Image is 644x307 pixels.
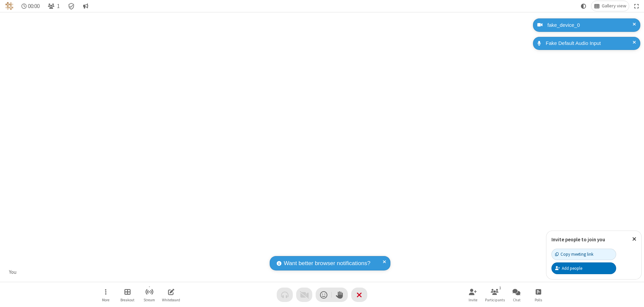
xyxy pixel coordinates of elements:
[506,285,527,304] button: Open chat
[543,40,635,47] div: Fake Default Audio Input
[602,3,626,9] span: Gallery view
[513,298,521,302] span: Chat
[5,2,13,10] img: QA Selenium DO NOT DELETE OR CHANGE
[161,285,181,304] button: Open shared whiteboard
[332,288,348,302] button: Raise hand
[535,298,542,302] span: Polls
[316,288,332,302] button: Send a reaction
[555,251,593,257] div: Copy meeting link
[528,285,548,304] button: Open poll
[80,1,91,11] button: Conversation
[65,1,78,11] div: Meeting details Encryption enabled
[551,262,616,274] button: Add people
[162,298,180,302] span: Whiteboard
[469,298,477,302] span: Invite
[57,3,60,9] span: 1
[7,268,19,276] div: You
[144,298,155,302] span: Stream
[497,285,503,291] div: 1
[28,3,40,9] span: 00:00
[102,298,109,302] span: More
[117,285,138,304] button: Manage Breakout Rooms
[96,285,116,304] button: Open menu
[45,1,62,11] button: Open participant list
[591,1,629,11] button: Change layout
[578,1,589,11] button: Using system theme
[463,285,483,304] button: Invite participants (⌘+Shift+I)
[120,298,135,302] span: Breakout
[277,288,293,302] button: Audio problem - check your Internet connection or call by phone
[627,231,641,247] button: Close popover
[139,285,159,304] button: Start streaming
[296,288,312,302] button: Video
[485,285,505,304] button: Open participant list
[545,21,635,29] div: fake_device_0
[485,298,505,302] span: Participants
[551,249,616,260] button: Copy meeting link
[284,259,370,268] span: Want better browser notifications?
[19,1,43,11] div: Timer
[351,288,367,302] button: End or leave meeting
[632,1,642,11] button: Fullscreen
[551,236,605,243] label: Invite people to join you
